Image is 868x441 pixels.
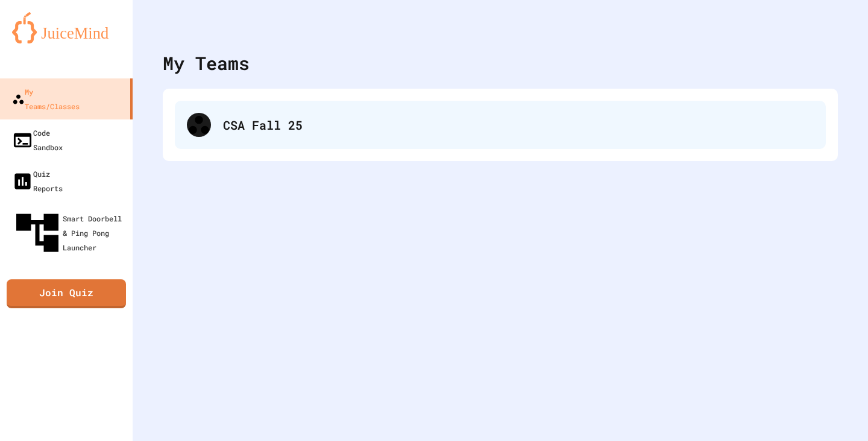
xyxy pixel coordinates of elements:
div: My Teams/Classes [12,84,80,113]
div: My Teams [163,49,250,77]
a: Join Quiz [7,279,126,308]
div: Code Sandbox [12,125,63,154]
div: Quiz Reports [12,167,63,195]
div: CSA Fall 25 [223,116,814,134]
div: CSA Fall 25 [175,101,826,149]
div: Smart Doorbell & Ping Pong Launcher [12,208,128,258]
img: logo-orange.svg [12,12,121,43]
